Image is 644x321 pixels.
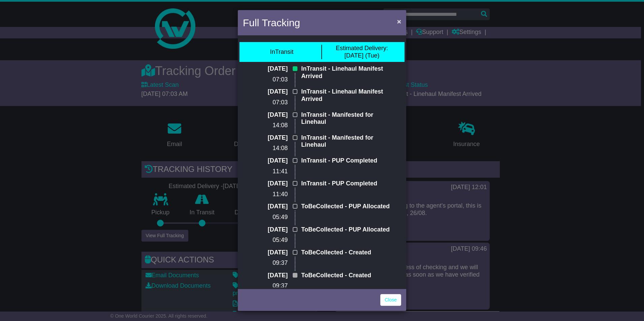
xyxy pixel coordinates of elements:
p: InTransit - PUP Completed [301,180,391,187]
h4: Full Tracking [243,15,300,30]
p: ToBeCollected - Created [301,249,391,256]
p: [DATE] [253,180,288,187]
p: InTransit - Manifested for Linehaul [301,134,391,149]
p: InTransit - Linehaul Manifest Arrived [301,65,391,80]
p: [DATE] [253,157,288,165]
p: InTransit - Manifested for Linehaul [301,111,391,126]
p: ToBeCollected - Created [301,272,391,279]
p: 05:49 [253,237,288,244]
a: Close [380,294,401,306]
p: [DATE] [253,111,288,119]
div: [DATE] (Tue) [336,45,388,59]
p: InTransit - Linehaul Manifest Arrived [301,88,391,103]
p: [DATE] [253,249,288,256]
p: 07:03 [253,76,288,83]
p: 09:37 [253,282,288,290]
p: ToBeCollected - PUP Allocated [301,203,391,210]
p: [DATE] [253,226,288,234]
p: 11:40 [253,191,288,198]
p: 14:08 [253,122,288,129]
div: InTransit [270,48,293,56]
p: [DATE] [253,203,288,210]
button: Close [394,14,405,28]
p: [DATE] [253,65,288,73]
p: 14:08 [253,145,288,152]
p: 07:03 [253,99,288,106]
p: 11:41 [253,168,288,175]
span: Estimated Delivery: [336,45,388,51]
p: 05:49 [253,214,288,221]
p: InTransit - PUP Completed [301,157,391,165]
p: [DATE] [253,88,288,96]
p: [DATE] [253,272,288,279]
span: × [397,17,401,25]
p: ToBeCollected - PUP Allocated [301,226,391,234]
p: [DATE] [253,134,288,142]
p: 09:37 [253,259,288,267]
